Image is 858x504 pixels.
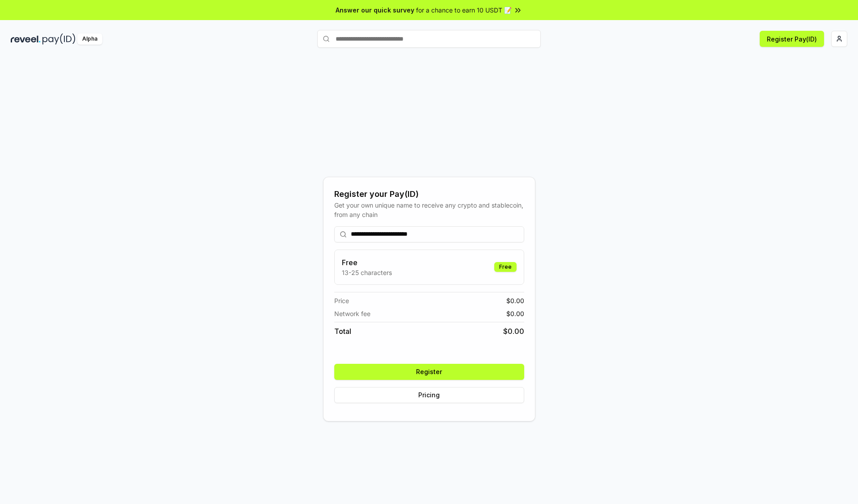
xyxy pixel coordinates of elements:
[506,309,524,318] span: $ 0.00
[42,33,76,45] img: pay_id
[342,268,392,277] p: 13-25 characters
[334,364,524,380] button: Register
[494,262,517,272] div: Free
[503,326,524,337] span: $ 0.00
[416,5,512,15] span: for a chance to earn 10 USDT 📝
[342,257,392,268] h3: Free
[334,387,524,403] button: Pricing
[334,309,370,318] span: Network fee
[506,296,524,305] span: $ 0.00
[336,5,414,15] span: Answer our quick survey
[760,31,824,47] button: Register Pay(ID)
[334,326,351,337] span: Total
[334,200,524,219] div: Get your own unique name to receive any crypto and stablecoin, from any chain
[77,33,102,45] div: Alpha
[11,33,41,45] img: reveel_dark
[334,296,349,305] span: Price
[334,188,524,200] div: Register your Pay(ID)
